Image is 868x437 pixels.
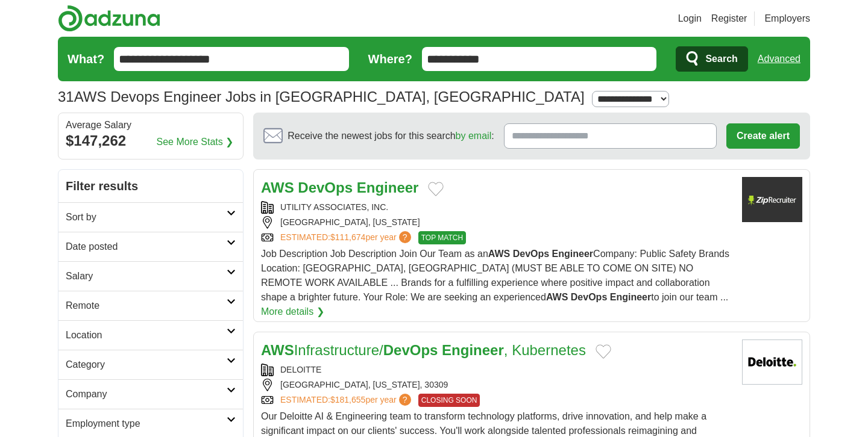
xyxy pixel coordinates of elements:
[66,358,227,372] h2: Category
[280,231,414,244] a: ESTIMATED:$111,674per year?
[596,344,611,359] button: Add to favorite jobs
[261,216,732,229] div: [GEOGRAPHIC_DATA], [US_STATE]
[726,123,800,149] button: Create alert
[261,379,732,391] div: [GEOGRAPHIC_DATA], [US_STATE], 30309
[261,179,294,196] strong: AWS
[58,320,243,350] a: Location
[58,350,243,379] a: Category
[66,120,236,130] div: Average Salary
[383,342,438,358] strong: DevOps
[261,342,294,358] strong: AWS
[742,177,802,222] img: Company logo
[66,417,227,431] h2: Employment type
[418,231,466,244] span: TOP MATCH
[678,11,702,26] a: Login
[513,249,549,259] strong: DevOps
[66,240,227,254] h2: Date posted
[418,394,480,407] span: CLOSING SOON
[488,249,510,259] strong: AWS
[66,210,227,225] h2: Sort by
[357,179,419,196] strong: Engineer
[742,339,802,385] img: Deloitte logo
[399,394,411,406] span: ?
[58,88,585,105] h1: AWS Devops Engineer Jobs in [GEOGRAPHIC_DATA], [GEOGRAPHIC_DATA]
[552,249,593,259] strong: Engineer
[758,47,800,71] a: Advanced
[368,50,412,68] label: Where?
[330,395,365,404] span: $181,655
[58,291,243,320] a: Remote
[66,130,236,152] div: $147,262
[399,231,411,243] span: ?
[157,135,234,149] a: See More Stats ❯
[58,379,243,409] a: Company
[288,129,494,143] span: Receive the newest jobs for this search :
[58,202,243,232] a: Sort by
[66,387,227,401] h2: Company
[68,50,104,68] label: What?
[58,232,243,261] a: Date posted
[456,131,492,141] a: by email
[261,249,729,302] span: Job Description Job Description Join Our Team as an Company: Public Safety Brands Location: [GEOG...
[261,342,586,358] a: AWSInfrastructure/DevOps Engineer, Kubernetes
[58,170,243,202] h2: Filter results
[66,328,227,342] h2: Location
[261,201,732,214] div: UTILITY ASSOCIATES, INC.
[571,292,607,302] strong: DevOps
[58,86,74,108] span: 31
[66,299,227,313] h2: Remote
[298,179,353,196] strong: DevOps
[610,292,651,302] strong: Engineer
[428,182,444,196] button: Add to favorite jobs
[261,179,418,196] a: AWS DevOps Engineer
[58,5,160,32] img: Adzuna logo
[261,305,324,319] a: More details ❯
[280,394,414,407] a: ESTIMATED:$181,655per year?
[705,47,737,71] span: Search
[442,342,504,358] strong: Engineer
[66,269,227,284] h2: Salary
[280,365,321,374] a: DELOITTE
[764,11,810,26] a: Employers
[676,46,747,72] button: Search
[58,261,243,291] a: Salary
[330,232,365,242] span: $111,674
[711,11,747,26] a: Register
[546,292,568,302] strong: AWS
